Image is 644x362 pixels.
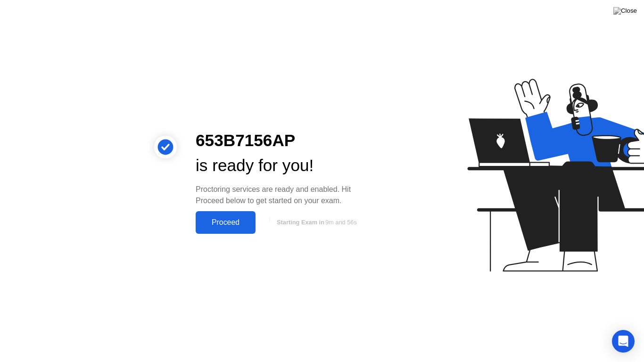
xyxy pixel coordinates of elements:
[325,219,357,226] span: 9m and 56s
[198,218,253,227] div: Proceed
[260,214,371,231] button: Starting Exam in9m and 56s
[196,211,256,234] button: Proceed
[612,330,635,353] div: Open Intercom Messenger
[196,184,371,206] div: Proctoring services are ready and enabled. Hit Proceed below to get started on your exam.
[613,7,637,15] img: Close
[196,153,371,178] div: is ready for you!
[196,128,371,153] div: 653B7156AP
